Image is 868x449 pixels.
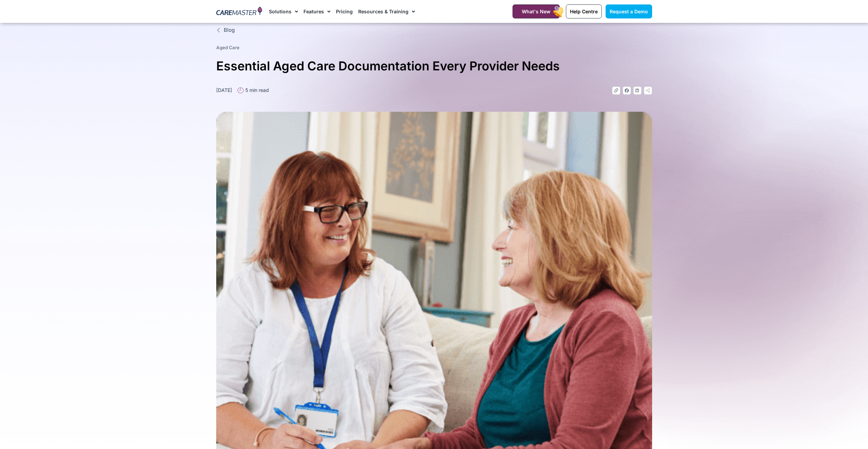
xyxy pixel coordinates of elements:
a: What's New [513,4,560,18]
img: CareMaster Logo [216,6,262,17]
a: Request a Demo [606,4,652,18]
h1: Essential Aged Care Documentation Every Provider Needs [216,56,652,76]
a: Blog [216,26,652,34]
a: Help Centre [566,4,602,18]
span: Blog [222,26,235,34]
span: Help Centre [570,9,598,14]
time: [DATE] [216,87,232,93]
a: Aged Care [216,45,239,50]
span: 5 min read [244,86,269,94]
span: Request a Demo [610,9,648,14]
span: What's New [522,9,550,14]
